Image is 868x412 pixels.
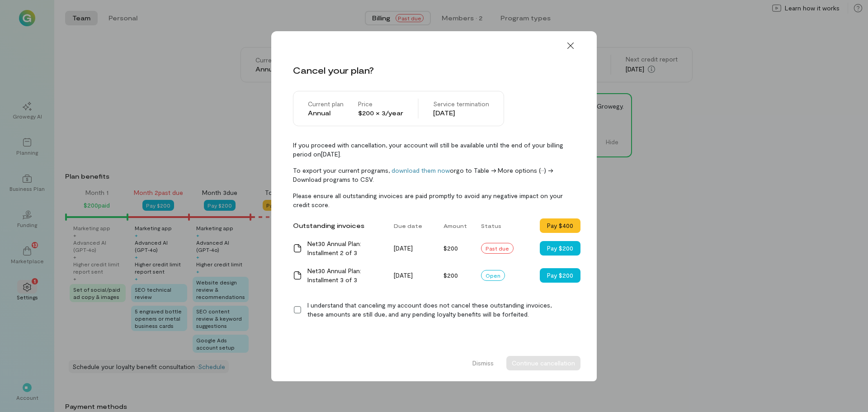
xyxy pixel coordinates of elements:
[481,243,514,254] div: Past due
[307,266,383,284] div: Net30 Annual Plan: Installment 3 of 3
[293,191,575,209] span: Please ensure all outstanding invoices are paid promptly to avoid any negative impact on your cre...
[288,217,388,235] div: Outstanding invoices
[307,301,575,319] div: I understand that canceling my account does not cancel these outstanding invoices, these amounts ...
[388,218,438,234] div: Due date
[293,141,575,159] span: If you proceed with cancellation, your account will still be available until the end of your bill...
[540,218,580,233] button: Pay $400
[438,218,475,234] div: Amount
[443,271,458,279] span: $200
[433,109,489,118] div: [DATE]
[392,166,450,174] a: download them now
[293,166,575,184] span: To export your current programs, or go to Table -> More options (···) -> Download programs to CSV.
[358,99,403,109] div: Price
[394,271,413,279] span: [DATE]
[540,241,580,256] button: Pay $200
[476,218,540,234] div: Status
[481,270,505,281] div: Open
[467,356,499,370] button: Dismiss
[308,109,344,118] div: Annual
[443,244,458,252] span: $200
[293,64,374,76] div: Cancel your plan?
[307,239,383,257] div: Net30 Annual Plan: Installment 2 of 3
[506,356,580,370] button: Continue cancellation
[540,268,580,283] button: Pay $200
[433,99,489,109] div: Service termination
[394,244,413,252] span: [DATE]
[308,99,344,109] div: Current plan
[358,109,403,118] div: $200 × 3/year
